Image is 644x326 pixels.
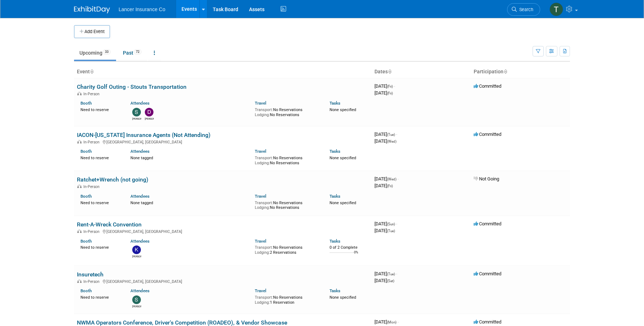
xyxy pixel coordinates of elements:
[132,245,141,254] img: kathy egan
[77,184,82,188] img: In-Person Event
[80,294,120,300] div: Need to reserve
[77,140,82,143] img: In-Person Event
[549,3,563,16] img: Terrence Forrest
[330,194,340,199] a: Tasks
[330,288,340,293] a: Tasks
[80,199,120,206] div: Need to reserve
[387,222,395,226] span: (Sun)
[77,229,82,233] img: In-Person Event
[80,154,120,161] div: Need to reserve
[396,221,397,226] span: -
[255,294,319,305] div: No Reservations 1 Reservation
[83,140,102,144] span: In-Person
[374,83,395,89] span: [DATE]
[130,194,149,199] a: Attendees
[330,201,356,205] span: None specified
[387,91,393,95] span: (Fri)
[130,149,149,154] a: Attendees
[134,49,142,55] span: 72
[145,116,154,121] div: Dennis Kelly
[330,101,340,106] a: Tasks
[80,149,92,154] a: Booth
[255,101,266,106] a: Travel
[374,138,396,144] span: [DATE]
[474,176,499,182] span: Not Going
[503,69,507,74] a: Sort by Participation Type
[374,221,397,226] span: [DATE]
[517,7,533,12] span: Search
[374,278,394,283] span: [DATE]
[80,194,92,199] a: Booth
[255,149,266,154] a: Travel
[374,90,393,96] span: [DATE]
[132,108,141,116] img: Steven O'Shea
[83,184,102,189] span: In-Person
[77,176,148,183] a: Ratchet+Wrench (not going)
[118,46,147,60] a: Past72
[474,221,501,226] span: Committed
[255,161,270,165] span: Lodging:
[330,245,369,250] div: 0 of 2 Complete
[77,221,142,228] a: Rent-A-Wreck Convention
[74,6,110,13] img: ExhibitDay
[330,149,340,154] a: Tasks
[80,239,92,244] a: Booth
[474,132,501,137] span: Committed
[80,288,92,293] a: Booth
[255,107,273,112] span: Transport:
[330,295,356,300] span: None specified
[255,250,270,255] span: Lodging:
[80,244,120,250] div: Need to reserve
[330,156,356,160] span: None specified
[132,116,141,121] div: Steven O'Shea
[374,228,395,233] span: [DATE]
[255,239,266,244] a: Travel
[77,271,103,278] a: Insuretech
[255,113,270,117] span: Lodging:
[132,295,141,304] img: Steven O'Shea
[132,304,141,308] div: Steven O'Shea
[387,272,395,276] span: (Tue)
[474,319,501,325] span: Committed
[374,271,397,276] span: [DATE]
[255,106,319,117] div: No Reservations No Reservations
[80,101,92,106] a: Booth
[330,107,356,112] span: None specified
[77,279,82,283] img: In-Person Event
[255,244,319,255] div: No Reservations 2 Reservations
[474,83,501,89] span: Committed
[130,154,250,161] div: None tagged
[77,228,369,234] div: [GEOGRAPHIC_DATA], [GEOGRAPHIC_DATA]
[387,133,395,137] span: (Tue)
[255,295,273,300] span: Transport:
[77,139,369,144] div: [GEOGRAPHIC_DATA], [GEOGRAPHIC_DATA]
[145,108,153,116] img: Dennis Kelly
[74,46,116,60] a: Upcoming33
[77,83,187,90] a: Charity Golf Outing - Stouts Transportation
[255,300,270,305] span: Lodging:
[396,132,397,137] span: -
[507,3,540,16] a: Search
[394,83,395,89] span: -
[74,25,110,38] button: Add Event
[77,92,82,95] img: In-Person Event
[387,229,395,233] span: (Tue)
[119,6,165,12] span: Lancer Insurance Co
[374,183,393,188] span: [DATE]
[130,199,250,206] div: None tagged
[374,319,399,325] span: [DATE]
[77,132,211,138] a: IACON-[US_STATE] Insurance Agents (Not Attending)
[330,239,340,244] a: Tasks
[83,92,102,96] span: In-Person
[374,176,399,182] span: [DATE]
[387,279,394,283] span: (Sat)
[255,288,266,293] a: Travel
[255,201,273,205] span: Transport:
[387,177,396,181] span: (Wed)
[255,205,270,210] span: Lodging:
[471,66,570,78] th: Participation
[387,184,393,188] span: (Fri)
[83,229,102,234] span: In-Person
[388,69,391,74] a: Sort by Start Date
[130,239,149,244] a: Attendees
